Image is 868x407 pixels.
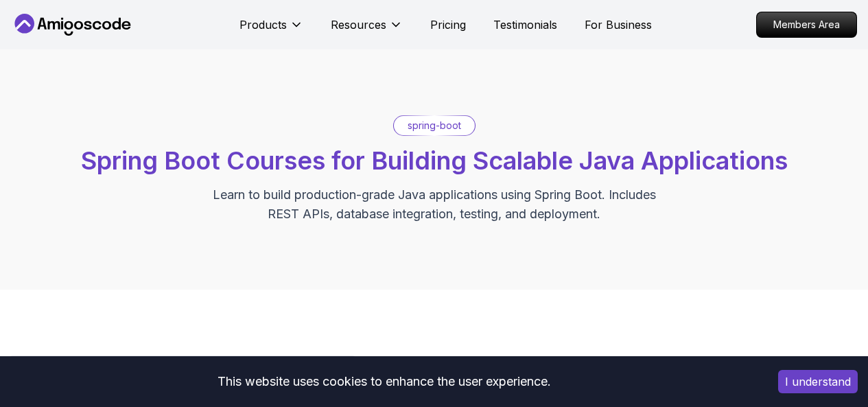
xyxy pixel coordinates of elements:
p: Learn to build production-grade Java applications using Spring Boot. Includes REST APIs, database... [204,185,665,224]
p: spring-boot [408,119,461,132]
p: Products [239,16,287,33]
button: Resources [331,16,403,44]
button: Accept cookies [778,370,858,393]
a: For Business [585,16,652,33]
a: Pricing [430,16,466,33]
a: Testimonials [493,16,557,33]
span: Spring Boot Courses for Building Scalable Java Applications [81,146,788,176]
p: Resources [331,16,386,33]
button: Products [239,16,303,44]
div: This website uses cookies to enhance the user experience. [10,367,758,397]
p: Members Area [757,12,856,37]
a: Members Area [756,12,857,38]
